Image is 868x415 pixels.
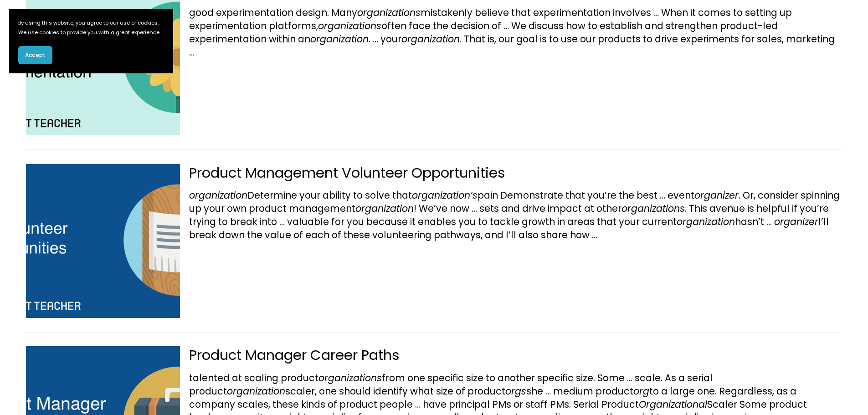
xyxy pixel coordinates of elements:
[592,228,597,241] span: …
[355,202,414,215] em: organization
[633,384,649,398] em: org
[189,19,778,46] span: We discuss how to establish and strengthen product-led experimentation within an .
[766,215,772,228] span: …
[503,19,509,32] span: …
[227,384,285,398] em: organization
[401,32,460,46] em: organization
[412,189,478,202] em: organization’s
[472,202,477,215] span: …
[677,215,735,228] em: organization
[380,32,835,46] span: your . That is, our goal is to use our products to drive experiments for sales, marketing
[26,149,842,332] div: Product Management Volunteer Opportunities organizationDetermine your ability to solve thatorgani...
[189,371,625,384] span: talented at scaling product from one specific size to another specific size. Some
[639,398,707,411] em: Organizational
[373,32,378,46] span: …
[189,371,713,398] span: scale. As a serial product scaler, one should identify what size of product she
[189,202,829,228] span: sets and drive impact at other . This avenue is helpful if you’re trying to break into
[18,18,164,37] p: By using this website, you agree to our use of cookies. We use cookies to provide you with a grea...
[545,384,551,398] span: …
[318,371,382,384] em: organizations
[25,51,46,59] span: Accept
[189,46,195,59] span: …
[415,398,421,411] span: …
[18,46,52,64] button: Accept
[653,6,659,19] span: …
[505,384,526,398] em: orgs
[660,189,665,202] span: …
[26,346,842,364] div: Product Manager Career Paths
[694,189,739,202] em: organizer
[357,6,421,19] em: organizations
[774,215,818,228] em: organizer
[279,215,285,228] span: …
[621,202,685,215] em: organizations
[318,19,381,32] em: organizations
[189,6,651,19] span: good experimentation design. Many mistakenly believe that experimentation involves
[189,215,829,241] span: I’ll break down the value of each of these volunteering pathways, and I’ll also share how
[189,384,796,411] span: medium product to a large one. Regardless, as a company scales, these kinds of product people
[9,9,173,73] section: Cookie banner
[287,215,764,228] span: valuable for you because it enables you to tackle growth in areas that your current hasn’t
[310,32,369,46] em: organization
[189,6,792,32] span: When it comes to setting up experimentation platforms, often face the decision of
[189,189,840,215] span: event . Or, consider spinning up your own product management ! We’ve now
[189,189,657,202] span: Determine your ability to solve that pain Demonstrate that you’re the best
[26,164,842,182] div: Product Management Volunteer Opportunities
[627,371,632,384] span: …
[189,189,247,202] em: organization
